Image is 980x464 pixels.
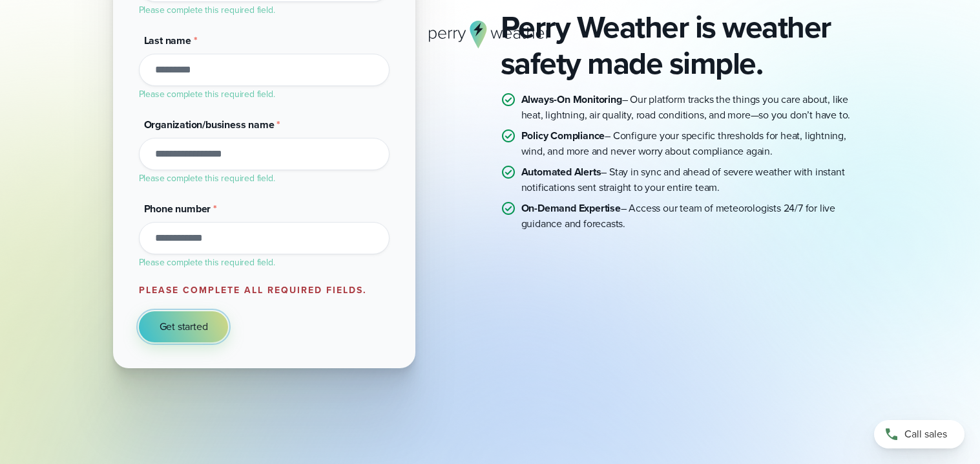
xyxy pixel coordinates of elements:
strong: Automated Alerts [521,164,601,179]
strong: Policy Compliance [521,128,605,143]
strong: Always-On Monitoring [521,92,622,107]
span: Get started [160,319,208,335]
p: – Our platform tracks the things you care about, like heat, lightning, air quality, road conditio... [521,92,868,123]
label: Please complete this required field. [139,87,275,101]
span: Organization/business name [144,117,275,132]
label: Please complete this required field. [139,171,275,185]
label: Please complete this required field. [139,3,275,17]
h2: Perry Weather is weather safety made simple. [501,9,868,82]
a: Call sales [874,420,964,448]
span: Phone number [144,201,211,216]
p: – Stay in sync and ahead of severe weather with instant notifications sent straight to your entir... [521,164,868,195]
button: Get started [139,311,229,342]
p: – Access our team of meteorologists 24/7 for live guidance and forecasts. [521,201,868,232]
label: Please complete this required field. [139,256,275,269]
p: – Configure your specific thresholds for heat, lightning, wind, and more and never worry about co... [521,128,868,159]
label: Please complete all required fields. [139,283,367,297]
span: Call sales [904,426,947,442]
strong: On-Demand Expertise [521,201,621,215]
